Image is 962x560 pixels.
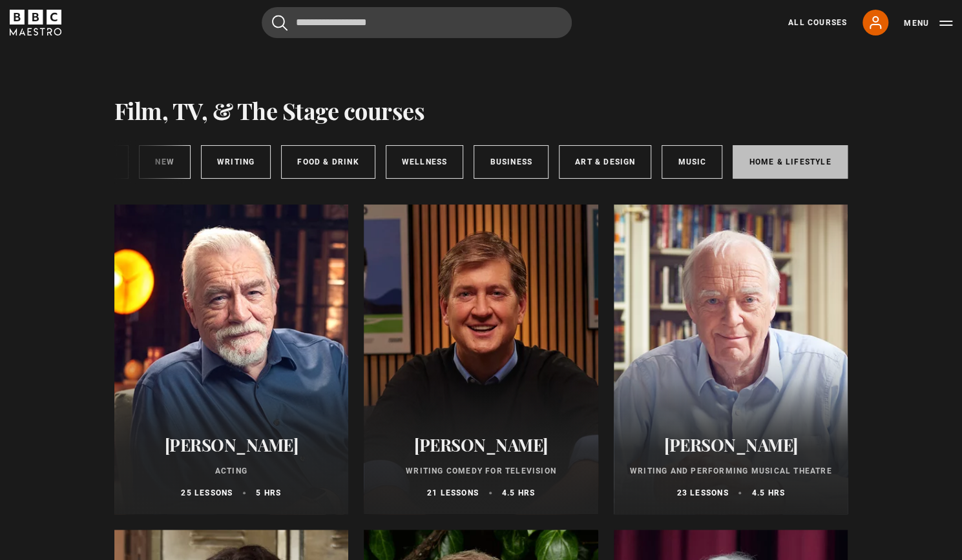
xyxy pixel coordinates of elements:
a: [PERSON_NAME] Writing and Performing Musical Theatre 23 lessons 4.5 hrs [614,205,848,514]
p: 25 lessons [181,487,233,499]
a: [PERSON_NAME] Acting 25 lessons 5 hrs [114,205,349,514]
p: Acting [130,465,333,477]
a: Home & Lifestyle [733,145,847,179]
p: 5 hrs [256,487,281,499]
a: Food & Drink [281,145,375,179]
h2: [PERSON_NAME] [629,435,833,455]
p: 23 lessons [676,487,728,499]
h1: Film, TV, & The Stage courses [114,97,425,124]
a: Art & Design [559,145,651,179]
p: 4.5 hrs [502,487,535,499]
input: Search [262,7,572,38]
p: 21 lessons [427,487,479,499]
a: All Courses [788,17,847,28]
p: Writing and Performing Musical Theatre [629,465,833,477]
a: Business [474,145,549,179]
h2: [PERSON_NAME] [130,435,333,455]
a: [PERSON_NAME] Writing Comedy for Television 21 lessons 4.5 hrs [364,205,598,514]
p: Writing Comedy for Television [379,465,583,477]
button: Submit the search query [272,15,288,31]
button: Toggle navigation [904,17,952,30]
a: Writing [201,145,271,179]
h2: [PERSON_NAME] [379,435,583,455]
a: Music [662,145,722,179]
a: Wellness [386,145,464,179]
p: 4.5 hrs [751,487,784,499]
svg: BBC Maestro [10,10,61,35]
